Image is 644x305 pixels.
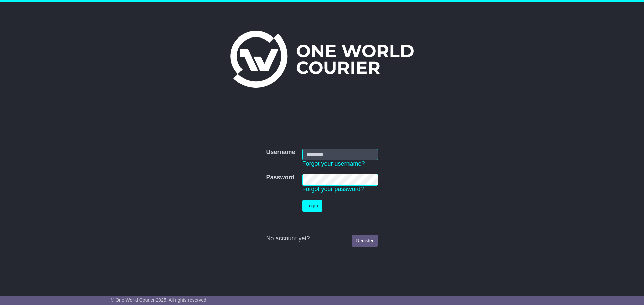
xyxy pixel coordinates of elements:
label: Password [266,174,294,181]
span: © One World Courier 2025. All rights reserved. [111,297,208,303]
a: Forgot your username? [302,160,365,167]
button: Login [302,200,322,212]
img: One World [230,31,414,88]
label: Username [266,149,295,156]
a: Forgot your password? [302,186,364,193]
div: No account yet? [266,235,378,242]
a: Register [352,235,378,247]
